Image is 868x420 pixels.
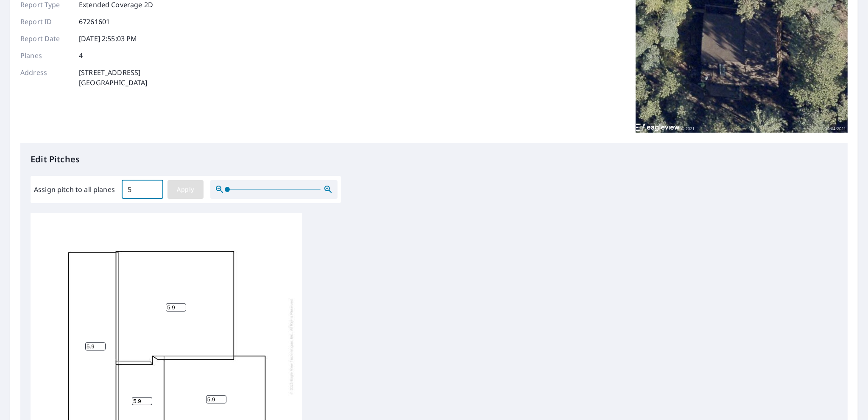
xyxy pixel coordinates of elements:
button: Apply [167,180,204,199]
p: 4 [79,50,83,61]
p: Planes [20,50,71,61]
input: 00.0 [122,178,163,201]
p: [DATE] 2:55:03 PM [79,33,137,44]
p: Address [20,67,71,88]
p: Report Date [20,33,71,44]
p: Edit Pitches [31,153,837,166]
label: Assign pitch to all planes [34,184,115,195]
p: [STREET_ADDRESS] [GEOGRAPHIC_DATA] [79,67,148,88]
p: Report ID [20,17,71,27]
span: Apply [174,184,197,195]
p: 67261601 [79,17,110,27]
